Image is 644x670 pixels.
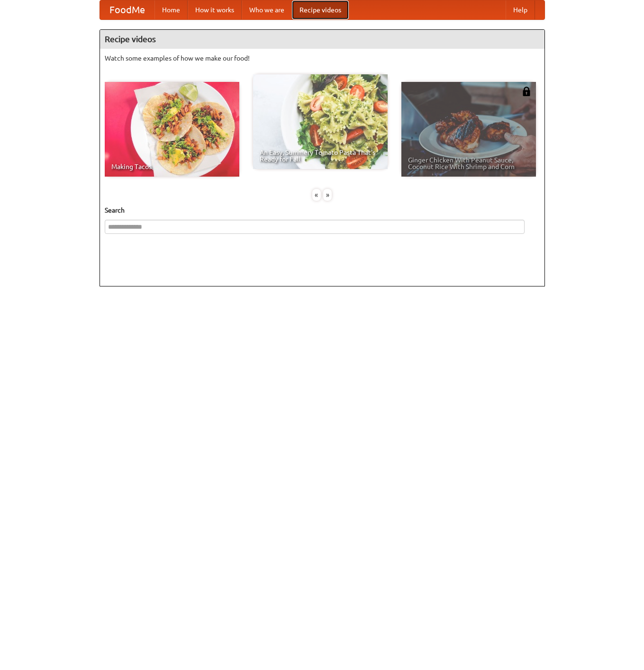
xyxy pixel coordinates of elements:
a: An Easy, Summery Tomato Pasta That's Ready for Fall [253,74,388,169]
p: Watch some examples of how we make our food! [105,54,540,63]
span: Making Tacos [111,163,233,170]
a: Home [154,0,188,19]
div: « [312,189,321,201]
img: 483408.png [522,87,531,96]
span: An Easy, Summery Tomato Pasta That's Ready for Fall [260,149,381,162]
a: Help [506,0,535,19]
a: Making Tacos [105,82,239,177]
h4: Recipe videos [100,30,544,49]
a: How it works [188,0,242,19]
div: » [323,189,332,201]
h5: Search [105,205,540,215]
a: Who we are [242,0,292,19]
a: Recipe videos [292,0,349,19]
a: FoodMe [100,0,154,19]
